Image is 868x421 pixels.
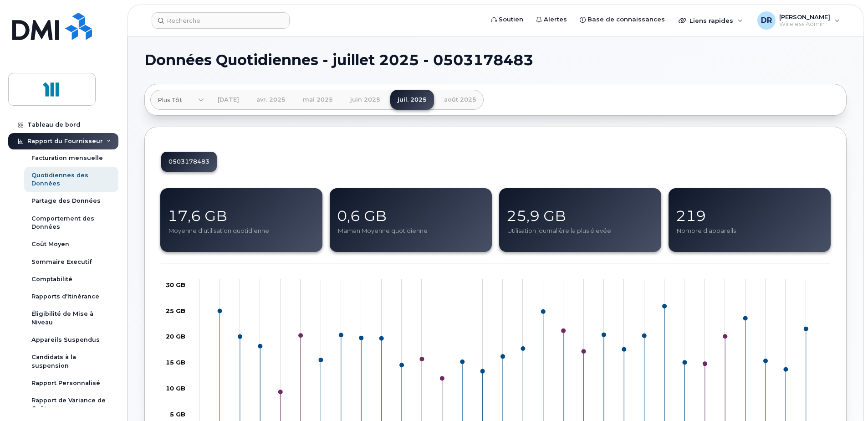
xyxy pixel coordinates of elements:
div: 219 [676,205,825,226]
div: Utilisation journalière la plus élevée [506,226,656,235]
div: 0,6 GB [337,205,486,226]
a: avr. 2025 [249,90,293,110]
tspan: 20 GB [166,333,185,340]
div: 17,6 GB [168,205,317,226]
g: undefined GB [166,333,185,340]
div: Maman Moyenne quotidienne [337,226,486,235]
a: juin 2025 [343,90,388,110]
a: [DATE] [210,90,246,110]
a: août 2025 [437,90,484,110]
a: Plus tôt [150,90,204,110]
g: undefined GB [166,385,185,392]
a: mai 2025 [296,90,340,110]
span: Plus tôt [158,96,182,104]
g: undefined GB [166,359,185,366]
g: undefined GB [166,307,185,314]
tspan: 30 GB [166,281,185,288]
iframe: Messenger Launcher [828,381,861,414]
tspan: 25 GB [166,307,185,314]
tspan: 5 GB [170,411,185,418]
a: juil. 2025 [390,90,434,110]
g: undefined GB [170,411,185,418]
div: Nombre d'appareils [676,226,825,235]
span: Données Quotidiennes - juillet 2025 - 0503178483 [144,53,533,67]
g: undefined GB [166,281,185,288]
tspan: 10 GB [166,385,185,392]
div: 25,9 GB [506,205,656,226]
div: Moyenne d'utilisation quotidienne [168,226,317,235]
tspan: 15 GB [166,359,185,366]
